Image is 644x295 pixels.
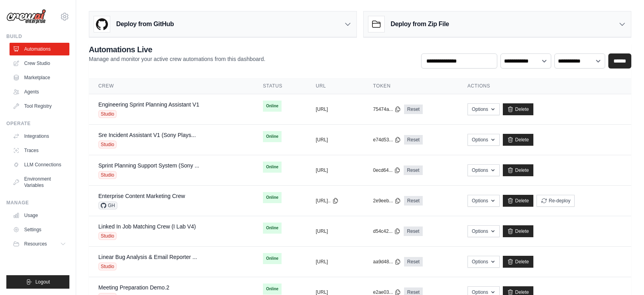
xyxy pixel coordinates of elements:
span: Studio [98,110,117,118]
span: Online [263,192,282,203]
span: Online [263,253,282,264]
span: Online [263,101,282,112]
a: Reset [404,257,423,266]
span: Studio [98,141,117,148]
a: Tool Registry [10,100,69,112]
a: Environment Variables [10,173,69,192]
a: Delete [503,256,533,268]
button: e74d53... [373,137,401,143]
th: Token [364,78,458,94]
a: Integrations [10,130,69,143]
img: GitHub Logo [94,16,110,32]
a: Sre Incident Assistant V1 (Sony Plays... [98,132,196,138]
button: Logout [6,275,69,289]
div: Operate [6,120,69,127]
a: Delete [503,164,533,176]
a: Reset [404,226,422,236]
th: Status [253,78,306,94]
a: Meeting Preparation Demo.2 [98,284,169,291]
a: Linked In Job Matching Crew (I Lab V4) [98,223,196,230]
a: Delete [503,195,533,207]
a: Traces [10,144,69,157]
span: Studio [98,171,117,179]
a: Marketplace [10,71,69,84]
button: 0ecd64... [373,167,401,173]
span: Online [263,162,282,173]
a: Delete [503,134,533,146]
h3: Deploy from GitHub [116,19,174,29]
span: Online [263,284,282,295]
span: GH [98,202,117,209]
button: Options [468,134,500,146]
span: Online [263,131,282,142]
span: Logout [35,279,50,285]
span: Online [263,223,282,234]
a: Delete [503,225,533,237]
div: Manage [6,200,69,206]
button: Options [468,225,500,237]
button: Options [468,103,500,115]
button: 2e9eeb... [373,198,401,204]
button: Options [468,195,500,207]
a: Agents [10,86,69,98]
a: Settings [10,223,69,236]
a: Reset [404,135,423,145]
button: d54c42... [373,228,401,234]
a: Reset [404,166,422,175]
a: Sprint Planning Support System (Sony ... [98,162,199,169]
th: Crew [89,78,253,94]
button: Options [468,256,500,268]
button: Options [468,164,500,176]
a: LLM Connections [10,158,69,171]
span: Studio [98,232,117,240]
p: Manage and monitor your active crew automations from this dashboard. [89,55,265,63]
button: aa9d48... [373,259,401,265]
a: Usage [10,209,69,222]
button: 75474a... [373,106,401,112]
a: Delete [503,103,533,115]
a: Reset [404,105,423,114]
a: Automations [10,43,69,55]
h3: Deploy from Zip File [391,19,449,29]
img: Logo [6,9,46,24]
a: Reset [404,196,423,206]
button: Resources [10,238,69,250]
a: Linear Bug Analysis & Email Reporter ... [98,254,197,260]
th: URL [306,78,364,94]
button: Re-deploy [537,195,575,207]
a: Crew Studio [10,57,69,70]
span: Studio [98,263,117,270]
a: Enterprise Content Marketing Crew [98,193,185,199]
th: Actions [458,78,631,94]
div: Build [6,33,69,40]
h2: Automations Live [89,44,265,55]
span: Resources [24,241,47,247]
a: Engineering Sprint Planning Assistant V1 [98,101,199,108]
